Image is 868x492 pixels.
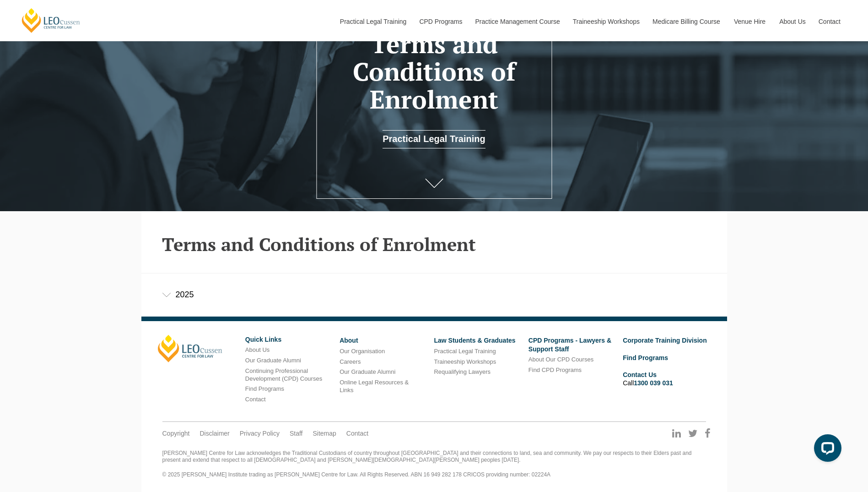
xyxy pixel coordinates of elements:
a: Practical Legal Training [383,130,485,148]
a: About Us [245,346,270,353]
a: Law Students & Graduates [434,337,515,344]
a: Our Graduate Alumni [245,357,301,364]
a: Venue Hire [727,2,772,41]
a: Copyright [162,429,190,437]
a: Contact Us [623,371,657,378]
a: About Us [772,2,812,41]
a: Find Programs [245,385,284,392]
a: Online Legal Resources & Links [340,379,409,394]
a: Disclaimer [199,429,229,437]
a: 1300 039 031 [634,379,673,387]
iframe: LiveChat chat widget [807,431,845,469]
h2: Terms and Conditions of Enrolment [162,234,706,254]
div: [PERSON_NAME] Centre for Law acknowledges the Traditional Custodians of country throughout [GEOGR... [162,450,706,478]
a: Continuing Professional Development (CPD) Courses [245,367,322,382]
a: Our Organisation [340,348,385,355]
a: Corporate Training Division [623,337,707,344]
a: Sitemap [313,429,336,437]
a: [PERSON_NAME] [158,335,222,362]
a: About Our CPD Courses [528,356,593,363]
a: Contact [245,396,266,403]
a: Medicare Billing Course [646,2,727,41]
a: Find Programs [623,354,668,361]
a: [PERSON_NAME] Centre for Law [21,7,81,33]
div: 2025 [141,273,727,316]
a: Contact [812,2,847,41]
li: Call [623,369,710,388]
a: CPD Programs [412,2,468,41]
a: Practical Legal Training [333,2,413,41]
h1: Terms and Conditions of Enrolment [330,30,538,114]
a: Contact [346,429,368,437]
a: Find CPD Programs [528,366,582,373]
a: Traineeship Workshops [566,2,646,41]
a: Traineeship Workshops [434,358,496,365]
a: Staff [290,429,303,437]
a: Practice Management Course [469,2,566,41]
a: Careers [340,358,361,365]
a: CPD Programs - Lawyers & Support Staff [528,337,611,352]
h6: Quick Links [245,336,333,343]
a: About [340,337,358,344]
a: Requalifying Lawyers [434,368,491,375]
a: Privacy Policy [240,429,280,437]
a: Our Graduate Alumni [340,368,395,375]
a: Practical Legal Training [434,348,496,355]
